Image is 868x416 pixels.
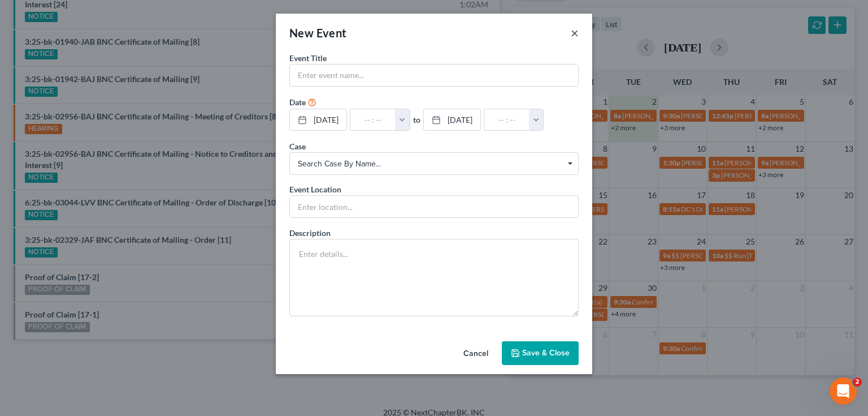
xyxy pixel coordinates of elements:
[290,196,578,217] input: Enter location...
[502,341,579,365] button: Save & Close
[290,65,578,86] input: Enter event name...
[290,109,346,131] a: [DATE]
[298,158,570,170] span: Search case by name...
[454,342,497,365] button: Cancel
[413,114,420,126] label: to
[289,96,306,108] label: Date
[571,26,579,40] button: ×
[289,53,327,63] span: Event Title
[289,26,347,40] span: New Event
[289,152,579,175] span: Select box activate
[830,378,857,405] iframe: Intercom live chat
[350,109,396,131] input: -- : --
[289,227,331,239] label: Description
[424,109,480,131] a: [DATE]
[853,378,862,387] span: 2
[484,109,530,131] input: -- : --
[289,140,306,152] label: Case
[289,183,341,195] label: Event Location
